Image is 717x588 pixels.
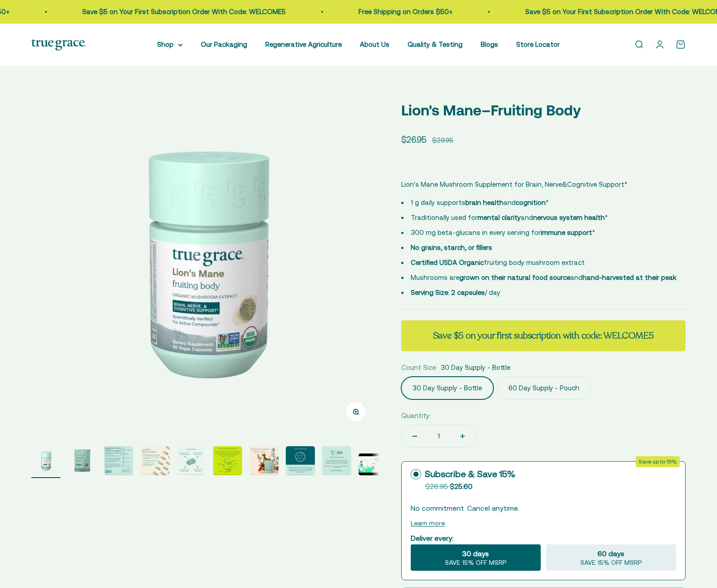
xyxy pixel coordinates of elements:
[411,274,677,281] span: Mushrooms are and
[140,446,169,475] img: - Mushrooms are grown on their natural food source and hand-harvested at their peak - 250 mg beta...
[201,40,247,48] a: Our Packaging
[401,257,686,268] li: fruiting body mushroom extract
[401,180,562,188] span: Lion's Mane Mushroom Supplement for Brain, Nerve
[449,425,476,447] button: Increase quantity
[408,40,463,48] a: Quality & Testing
[402,425,428,447] button: Decrease quantity
[567,179,624,190] span: Cognitive Support
[68,446,97,475] img: Lion's Mane Mushroom Supplement for Brain, Nerve&Cognitive Support* - 1 g daily supports brain he...
[583,274,677,281] strong: hand-harvested at their peak
[360,40,389,48] a: About Us
[286,446,315,475] img: True Grace mushrooms undergo a multi-step hot water extraction process to create extracts with 25...
[401,362,437,373] legend: Count Size:
[213,446,242,475] img: The "fruiting body" (typically the stem, gills, and cap of the mushroom) has higher levels of act...
[516,199,546,206] strong: cognition
[140,446,169,478] button: Go to item 4
[68,446,97,478] button: Go to item 2
[249,446,279,478] button: Go to item 7
[459,274,570,281] strong: grown on their natural food source
[411,259,484,266] strong: Certified USDA Organic
[358,453,388,478] button: Go to item 10
[286,446,315,478] button: Go to item 8
[541,229,592,236] strong: immune support
[177,446,206,475] img: Support brain, nerve, and cognitive health* Third part tested for purity and potency Fruiting bod...
[157,39,183,50] summary: Shop
[265,40,342,48] a: Regenerative Agriculture
[411,244,492,251] strong: No grains, starch, or fillers
[411,199,549,206] span: 1 g daily supports and *
[411,289,485,296] strong: Serving Size: 2 capsules
[249,446,279,475] img: Meaningful Ingredients. Effective Doses.
[177,446,206,478] button: Go to item 5
[401,410,431,421] label: Quantity:
[104,446,133,475] img: Try Grvae full-spectrum mushroom extracts are crafted with intention. We start with the fruiting ...
[31,446,60,478] button: Go to item 1
[533,214,605,221] strong: nervous system health
[401,133,427,146] sale-price: $26.95
[322,446,351,478] button: Go to item 9
[322,446,351,475] img: We work with Alkemist Labs, an independent, accredited botanical testing lab, to test the purity,...
[516,40,560,48] a: Store Locator
[433,329,654,342] strong: Save $5 on your first subscription with code: WELCOME5
[401,99,686,122] p: Lion's Mane–Fruiting Body
[478,214,521,221] strong: mental clarity
[441,362,510,373] span: 30 Day Supply - Bottle
[358,8,452,15] a: Free Shipping on Orders $50+
[432,135,453,146] compare-at-price: $29.95
[82,6,285,17] p: Save $5 on Your First Subscription Order With Code: WELCOME5
[481,40,498,48] a: Blogs
[465,199,503,206] strong: brain health
[411,214,608,221] span: Traditionally used for and *
[213,446,242,478] button: Go to item 6
[411,229,595,236] span: 300 mg beta-glucans in every serving for *
[104,446,133,478] button: Go to item 3
[31,88,379,436] img: Lion's Mane Mushroom Supplement for Brain, Nerve&Cognitive Support* 1 g daily supports brain heal...
[562,179,567,190] span: &
[31,446,60,475] img: Lion's Mane Mushroom Supplement for Brain, Nerve&Cognitive Support* 1 g daily supports brain heal...
[401,287,686,298] li: / day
